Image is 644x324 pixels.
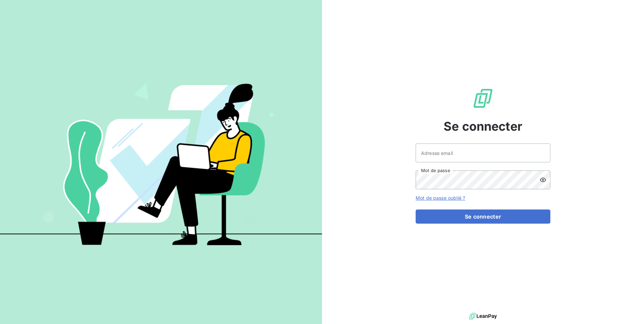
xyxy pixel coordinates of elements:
[469,311,497,321] img: logo
[416,209,550,224] button: Se connecter
[416,143,550,162] input: placeholder
[416,195,465,201] a: Mot de passe oublié ?
[472,88,494,109] img: Logo LeanPay
[444,117,522,135] span: Se connecter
